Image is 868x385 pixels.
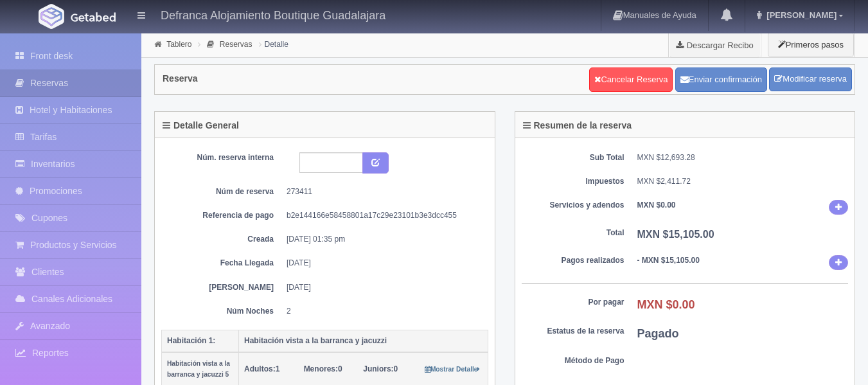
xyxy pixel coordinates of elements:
h4: Detalle General [163,121,239,130]
strong: Adultos: [244,364,276,373]
a: Reservas [220,40,252,49]
dt: Método de Pago [522,355,624,366]
dd: 273411 [287,186,479,197]
small: Mostrar Detalle [425,366,481,373]
dd: b2e144166e58458801a17c29e23101b3e3dcc455 [287,210,479,221]
a: Modificar reserva [769,67,852,91]
dd: MXN $12,693.28 [637,152,849,163]
b: Pagado [637,327,679,340]
h4: Resumen de la reserva [523,121,632,130]
span: 0 [363,364,398,373]
dt: Impuestos [522,176,624,187]
a: Mostrar Detalle [425,364,481,373]
b: MXN $0.00 [637,201,676,210]
h4: Defranca Alojamiento Boutique Guadalajara [161,6,385,22]
th: Habitación vista a la barranca y jacuzzi [239,330,488,352]
span: 0 [304,364,342,373]
dt: Sub Total [522,152,624,163]
strong: Menores: [304,364,338,373]
a: Tablero [166,40,191,49]
a: Descargar Recibo [669,32,761,58]
dt: Núm. reserva interna [171,152,274,163]
dd: [DATE] 01:35 pm [287,234,479,245]
strong: Juniors: [363,364,393,373]
dd: 2 [287,306,479,317]
span: [PERSON_NAME] [763,10,837,20]
dt: [PERSON_NAME] [171,282,274,293]
b: MXN $0.00 [637,298,695,311]
li: Detalle [256,38,292,50]
a: Cancelar Reserva [589,67,673,92]
dt: Pagos realizados [522,255,624,266]
span: 1 [244,364,279,373]
b: MXN $15,105.00 [637,229,714,240]
dt: Por pagar [522,297,624,308]
b: Habitación 1: [167,336,215,345]
small: Habitación vista a la barranca y jacuzzi 5 [167,360,230,378]
dt: Creada [171,234,274,245]
dt: Núm Noches [171,306,274,317]
img: Getabed [71,12,116,22]
dt: Servicios y adendos [522,200,624,211]
dt: Fecha Llegada [171,258,274,269]
dt: Estatus de la reserva [522,326,624,337]
dd: MXN $2,411.72 [637,176,849,187]
img: Getabed [39,4,64,29]
dt: Núm de reserva [171,186,274,197]
dd: [DATE] [287,258,479,269]
dt: Total [522,228,624,238]
h4: Reserva [163,74,198,84]
button: Primeros pasos [768,32,854,57]
dd: [DATE] [287,282,479,293]
b: - MXN $15,105.00 [637,256,700,265]
button: Enviar confirmación [675,67,767,92]
dt: Referencia de pago [171,210,274,221]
